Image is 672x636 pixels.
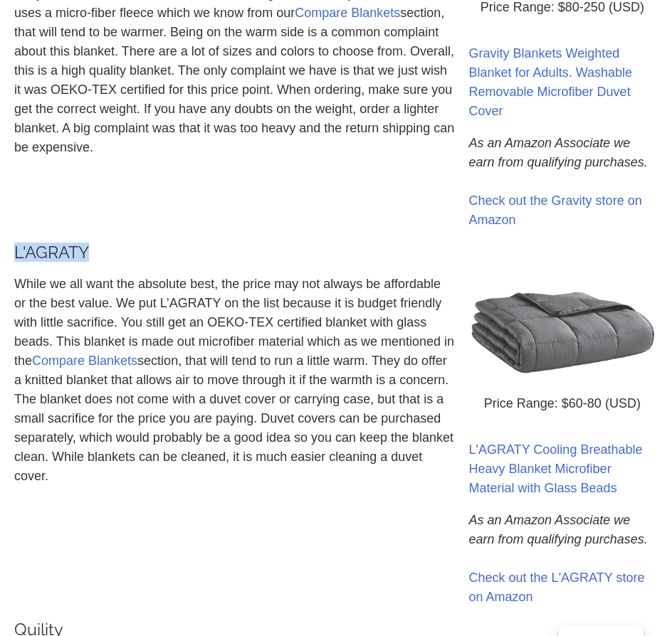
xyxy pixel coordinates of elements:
p: Price Range: $60-80 (USD) [469,394,656,413]
a: L'AGRATY Cooling Breathable Heavy Blanket Microfiber Material with Glass Beads [469,442,643,495]
a: Check out the Gravity store on Amazon [469,194,642,227]
i: As an Amazon Associate we earn from qualifying purchases. [469,513,648,546]
a: Compare Blankets [32,354,137,368]
a: Check out the L'AGRATY store on Amazon [469,571,645,604]
h3: L'AGRATY [14,244,455,260]
p: While we all want the absolute best, the price may not always be affordable or the best value. We... [14,275,455,486]
a: Compare Blankets [295,6,400,20]
a: Gravity Blankets Weighted Blanket for Adults. Washable Removable Microfiber Duvet Cover [469,46,632,118]
i: As an Amazon Associate we earn from qualifying purchases. [469,136,648,169]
